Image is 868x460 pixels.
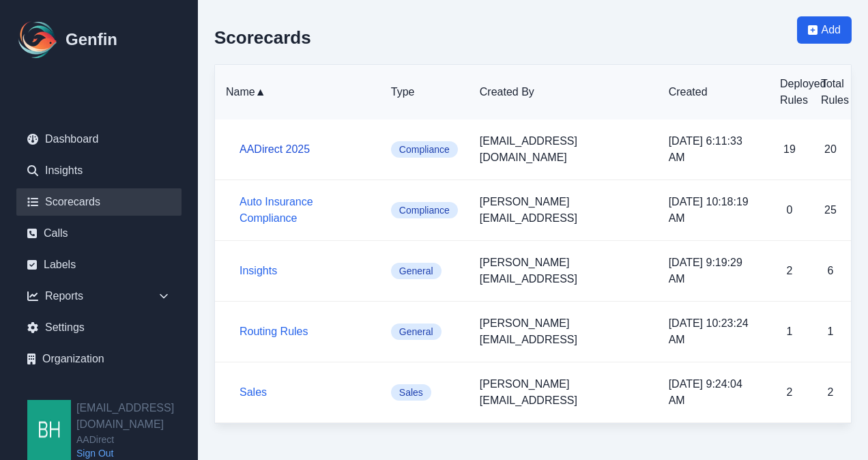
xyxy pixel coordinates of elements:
p: 6 [821,263,840,279]
img: Logo [16,18,60,61]
a: Dashboard [16,126,182,153]
p: 20 [821,141,840,158]
span: AADirect [76,433,198,446]
h2: Scorecards [214,27,311,48]
span: Compliance [391,141,458,158]
p: [DATE] 9:24:04 AM [669,376,758,409]
p: 2 [821,384,840,401]
a: AADirect 2025 [240,143,310,155]
p: 2 [780,384,799,401]
th: Name ▲ [215,65,380,119]
th: Total Rules [810,65,851,119]
span: Compliance [391,202,458,218]
a: Insights [16,157,182,184]
th: Created [658,65,769,119]
div: Reports [16,283,182,310]
th: Created By [469,65,658,119]
p: [EMAIL_ADDRESS][DOMAIN_NAME] [480,133,647,166]
p: 2 [780,263,799,279]
p: [DATE] 10:23:24 AM [669,315,758,348]
h2: [EMAIL_ADDRESS][DOMAIN_NAME] [76,400,198,433]
p: 1 [780,324,799,340]
a: Routing Rules [240,326,308,337]
a: Scorecards [16,188,182,216]
p: [DATE] 9:19:29 AM [669,255,758,287]
p: 1 [821,324,840,340]
th: Type [380,65,469,119]
span: Add [822,22,841,38]
p: [PERSON_NAME][EMAIL_ADDRESS] [480,376,647,409]
p: [PERSON_NAME][EMAIL_ADDRESS] [480,255,647,287]
p: [PERSON_NAME][EMAIL_ADDRESS] [480,315,647,348]
a: Add [797,16,852,64]
p: [PERSON_NAME][EMAIL_ADDRESS] [480,194,647,227]
a: Sales [240,386,267,398]
p: [DATE] 10:18:19 AM [669,194,758,227]
a: Settings [16,314,182,341]
h1: Genfin [66,29,117,51]
p: 0 [780,202,799,218]
a: Calls [16,220,182,247]
span: General [391,263,442,279]
a: Sign Out [76,446,198,460]
img: bhackett@aadirect.com [27,400,71,460]
a: Organization [16,345,182,373]
th: Deployed Rules [769,65,810,119]
p: [DATE] 6:11:33 AM [669,133,758,166]
span: General [391,324,442,340]
a: Insights [240,265,277,276]
p: 25 [821,202,840,218]
p: 19 [780,141,799,158]
a: Labels [16,251,182,278]
a: Auto Insurance Compliance [240,196,313,224]
span: Sales [391,384,431,401]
